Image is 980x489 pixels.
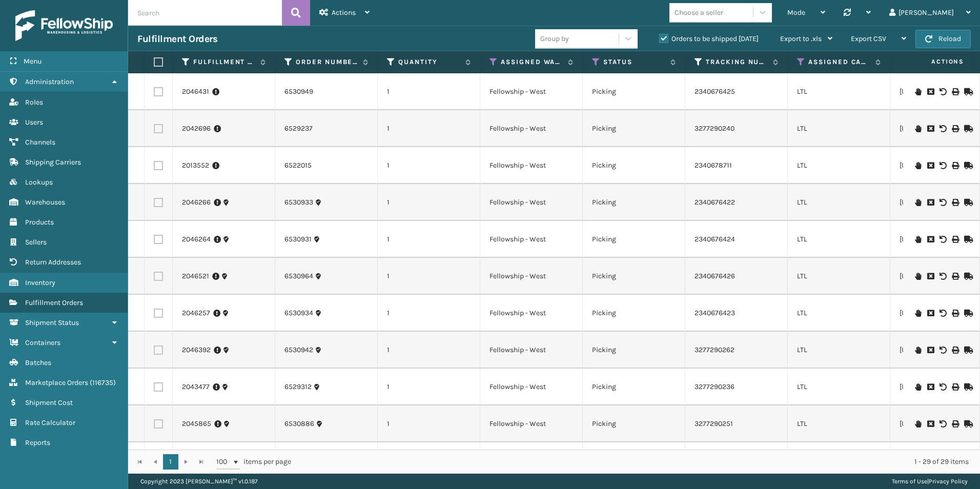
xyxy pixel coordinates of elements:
label: Quantity [398,57,460,67]
i: Void BOL [940,162,946,169]
td: Fellowship - West [480,405,583,442]
td: LTL [788,369,890,405]
a: 2046392 [182,345,211,355]
td: Fellowship - West [480,147,583,184]
td: Picking [583,184,685,221]
i: Print BOL [952,236,958,243]
span: Batches [25,358,51,367]
a: 6530942 [284,345,313,355]
i: Cancel Fulfillment Order [927,162,933,169]
i: Void BOL [940,236,946,243]
a: 6530931 [284,234,312,244]
td: 1 [378,295,480,332]
a: 6530949 [284,87,313,97]
td: LTL [788,221,890,258]
i: Print BOL [952,162,958,169]
td: LTL [788,295,890,332]
td: LTL [788,73,890,110]
i: Void BOL [940,199,946,206]
i: Print BOL [952,383,958,391]
td: 3277290240 [685,110,788,147]
h3: Fulfillment Orders [137,33,217,45]
span: Shipment Status [25,318,79,327]
td: 2340676426 [685,258,788,295]
td: Picking [583,147,685,184]
button: Reload [915,30,971,48]
span: Rate Calculator [25,418,75,427]
i: Void BOL [940,273,946,280]
i: On Hold [915,236,921,243]
td: 1 [378,184,480,221]
i: On Hold [915,383,921,391]
td: 1 [378,258,480,295]
i: Cancel Fulfillment Order [927,383,933,391]
i: Cancel Fulfillment Order [927,347,933,354]
a: 2013552 [182,160,209,171]
i: Print BOL [952,125,958,132]
i: Void BOL [940,88,946,95]
td: Picking [583,369,685,405]
a: 2043477 [182,382,210,392]
i: Cancel Fulfillment Order [927,273,933,280]
span: items per page [216,454,291,470]
img: logo [15,10,113,41]
td: 1 [378,147,480,184]
i: On Hold [915,347,921,354]
span: Products [25,218,54,227]
i: On Hold [915,88,921,95]
td: 2340678711 [685,147,788,184]
i: Cancel Fulfillment Order [927,199,933,206]
td: Fellowship - West [480,369,583,405]
i: Mark as Shipped [964,383,970,391]
a: 2046257 [182,308,210,318]
label: Order Number [296,57,358,67]
i: Mark as Shipped [964,347,970,354]
td: Fellowship - West [480,110,583,147]
td: Fellowship - West [480,73,583,110]
td: 1 [378,221,480,258]
label: Assigned Carrier Service [808,57,870,67]
span: Roles [25,98,43,107]
i: Mark as Shipped [964,420,970,427]
td: 2340676422 [685,184,788,221]
a: 6530933 [284,197,313,208]
i: On Hold [915,199,921,206]
span: Reports [25,438,50,447]
i: On Hold [915,310,921,317]
label: Tracking Number [706,57,768,67]
td: Fellowship - West [480,221,583,258]
a: 2046264 [182,234,211,244]
a: 6530964 [284,271,313,281]
span: Inventory [25,278,55,287]
td: Fellowship - West [480,332,583,369]
td: 3277290251 [685,405,788,442]
td: LTL [788,110,890,147]
i: On Hold [915,125,921,132]
span: Containers [25,338,60,347]
i: Mark as Shipped [964,125,970,132]
a: Terms of Use [892,478,927,485]
a: 6529312 [284,382,312,392]
i: Print BOL [952,347,958,354]
a: 2046431 [182,87,209,97]
i: Mark as Shipped [964,236,970,243]
div: Choose a seller [675,7,723,18]
i: Void BOL [940,383,946,391]
p: Copyright 2023 [PERSON_NAME]™ v 1.0.187 [140,474,258,489]
a: Privacy Policy [929,478,968,485]
span: Warehouses [25,198,65,207]
i: Cancel Fulfillment Order [927,420,933,427]
td: LTL [788,147,890,184]
a: 1 [163,454,178,470]
td: 1 [378,405,480,442]
a: 2045865 [182,419,211,429]
span: Users [25,118,43,127]
td: LTL [788,332,890,369]
i: Print BOL [952,88,958,95]
a: 2042696 [182,124,211,134]
label: Fulfillment Order Id [193,57,255,67]
span: Shipping Carriers [25,158,81,167]
td: Picking [583,295,685,332]
td: 2340676424 [685,221,788,258]
span: 100 [216,457,232,467]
